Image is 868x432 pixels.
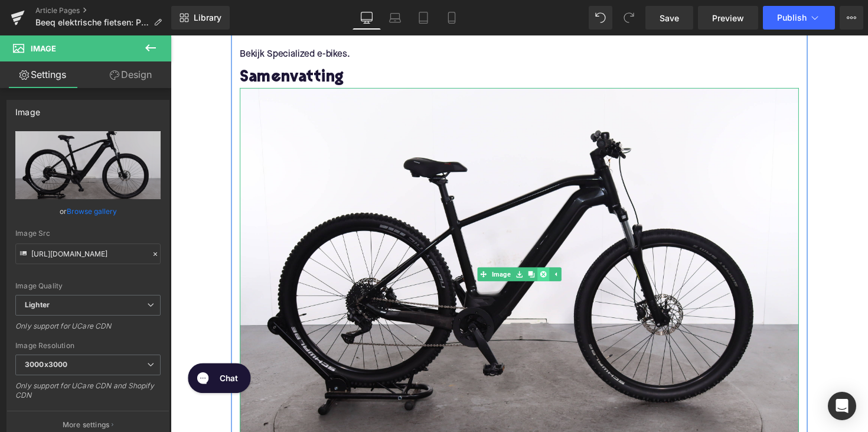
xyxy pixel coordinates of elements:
button: Redo [617,6,641,30]
input: Link [15,243,161,264]
button: More [840,6,863,30]
iframe: Gorgias live chat messenger [12,332,88,371]
a: Article Pages [35,6,171,15]
div: Image Resolution [15,342,161,350]
a: Desktop [353,6,381,30]
h2: Samenvatting [71,35,644,53]
b: Lighter [25,300,50,309]
button: Publish [763,6,835,30]
button: Undo [589,6,612,30]
p: Bekijk Specialized e-bikes. [71,14,644,26]
a: Expand / Collapse [388,238,400,252]
span: Beeq elektrische fietsen: Portugese kwaliteit [35,18,149,27]
div: Only support for UCare CDN and Shopify CDN [15,381,161,408]
a: Save element [351,238,363,252]
div: or [15,205,161,217]
p: More settings [63,420,110,430]
a: Tablet [409,6,438,30]
div: Image Quality [15,282,161,290]
div: Image Src [15,229,161,238]
a: Delete Element [376,238,388,252]
span: Save [660,12,679,24]
div: Image [15,100,40,117]
b: 3000x3000 [25,360,67,369]
a: Design [88,61,174,88]
a: Preview [698,6,758,30]
div: Only support for UCare CDN [15,321,161,339]
span: Library [194,12,221,23]
span: Preview [712,12,744,24]
span: Publish [777,13,807,22]
a: Clone Element [363,238,376,252]
span: Image [327,238,351,252]
a: Laptop [381,6,409,30]
a: Mobile [438,6,466,30]
a: New Library [171,6,230,30]
span: Image [31,44,56,53]
div: Open Intercom Messenger [828,392,856,420]
a: Browse gallery [67,201,117,222]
